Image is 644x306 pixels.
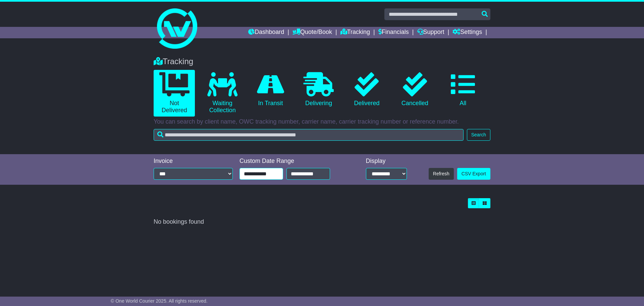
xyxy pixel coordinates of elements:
div: Tracking [150,57,494,67]
a: Financials [378,27,409,38]
div: No bookings found [154,218,490,226]
a: All [442,70,484,110]
a: Delivering [298,70,339,110]
div: Display [366,158,407,165]
a: Cancelled [394,70,435,110]
a: Support [417,27,444,38]
span: © One World Courier 2025. All rights reserved. [111,298,208,304]
a: Delivered [346,70,387,110]
a: Dashboard [248,27,284,38]
button: Search [467,129,490,141]
a: Tracking [340,27,370,38]
a: Waiting Collection [202,70,243,117]
a: Not Delivered [154,70,195,117]
div: Custom Date Range [239,158,347,165]
button: Refresh [429,168,454,180]
a: Quote/Book [292,27,332,38]
a: Settings [452,27,482,38]
a: CSV Export [457,168,490,180]
a: In Transit [250,70,291,110]
p: You can search by client name, OWC tracking number, carrier name, carrier tracking number or refe... [154,118,490,126]
div: Invoice [154,158,233,165]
